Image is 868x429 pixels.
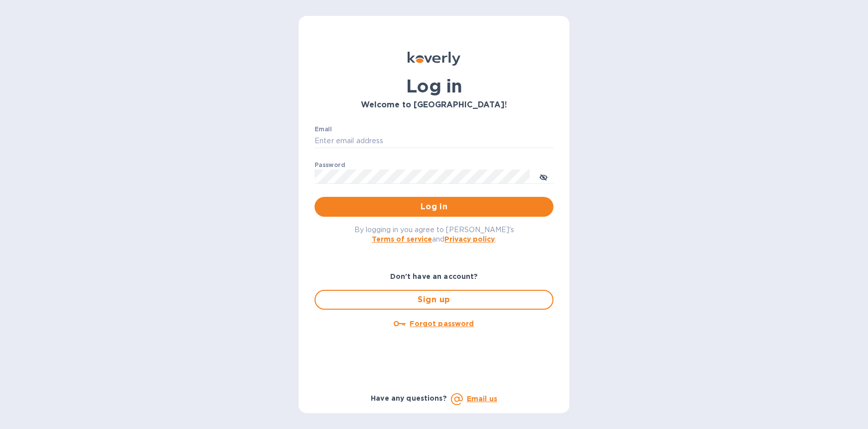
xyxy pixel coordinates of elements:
span: Sign up [324,294,544,306]
a: Email us [467,395,497,403]
button: toggle password visibility [534,167,553,186]
u: Forgot password [410,320,474,328]
a: Privacy policy [444,235,495,243]
input: Enter email address [315,134,553,149]
b: Don't have an account? [390,272,478,280]
button: Log in [315,197,553,217]
h1: Log in [315,76,553,96]
img: Koverly [408,52,460,66]
b: Have any questions? [371,394,447,402]
span: Log in [323,201,545,213]
span: By logging in you agree to [PERSON_NAME]'s and . [354,226,514,243]
h3: Welcome to [GEOGRAPHIC_DATA]! [315,100,553,110]
label: Email [315,126,332,132]
label: Password [315,162,345,168]
button: Sign up [315,290,553,310]
a: Terms of service [372,235,432,243]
